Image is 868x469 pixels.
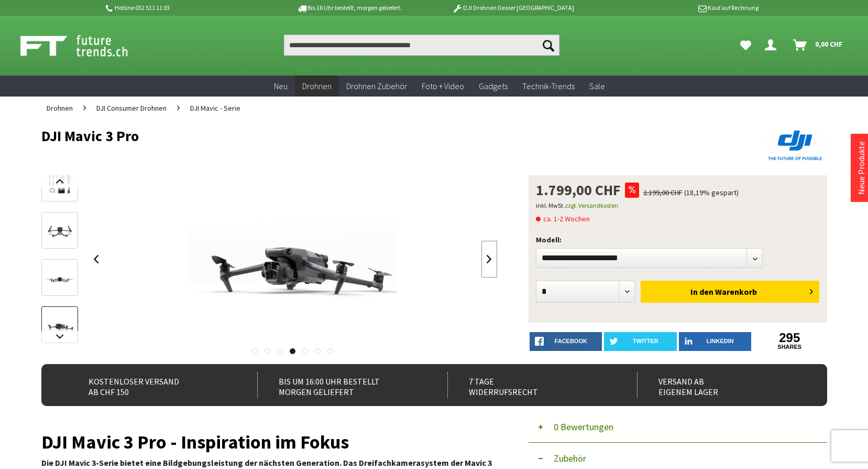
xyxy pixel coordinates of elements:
[268,2,431,14] p: Bis 16 Uhr bestellt, morgen geliefert.
[20,33,151,59] img: Shop Futuretrends - zur Startseite wechseln
[529,411,827,443] button: 0 Bewertungen
[679,332,752,351] a: LinkedIn
[753,344,826,350] a: shares
[302,81,332,91] span: Drohnen
[41,128,670,144] h1: DJI Mavic 3 Pro
[68,372,235,398] div: Kostenloser Versand ab CHF 150
[41,430,349,454] span: DJI Mavic 3 Pro - Inspiration im Fokus
[815,36,843,52] span: 0,00 CHF
[91,97,172,120] a: DJI Consumer Drohnen
[789,35,848,56] a: Warenkorb
[190,103,240,113] span: DJI Mavic - Serie
[633,338,658,344] span: twitter
[735,35,756,56] a: Meine Favoriten
[471,76,515,97] a: Gadgets
[295,76,339,97] a: Drohnen
[104,2,268,14] p: Hotline 032 511 11 03
[637,372,804,398] div: Versand ab eigenem Lager
[257,372,424,398] div: Bis um 16:00 Uhr bestellt Morgen geliefert
[284,35,559,56] input: Produkt, Marke, Kategorie, EAN, Artikelnummer…
[537,35,559,56] button: Suchen
[346,81,407,91] span: Drohnen Zubehör
[643,188,683,197] span: 2.199,00 CHF
[47,103,73,113] span: Drohnen
[185,97,246,120] a: DJI Mavic - Serie
[856,141,866,195] a: Neue Produkte
[96,103,167,113] span: DJI Consumer Drohnen
[684,188,739,197] span: (18,19% gespart)
[515,76,582,97] a: Technik-Trends
[479,81,508,91] span: Gadgets
[707,338,734,344] span: LinkedIn
[447,372,614,398] div: 7 Tage Widerrufsrecht
[414,76,471,97] a: Foto + Video
[41,97,78,120] a: Drohnen
[565,201,618,209] a: zzgl. Versandkosten
[274,81,288,91] span: Neu
[589,81,605,91] span: Sale
[604,332,677,351] a: twitter
[715,286,757,297] span: Warenkorb
[530,332,602,351] a: facebook
[267,76,295,97] a: Neu
[536,199,820,212] p: inkl. MwSt.
[582,76,612,97] a: Sale
[422,81,464,91] span: Foto + Video
[536,212,590,225] span: ca. 1-2 Wochen
[339,76,414,97] a: Drohnen Zubehör
[641,281,819,303] button: In den Warenkorb
[536,233,820,246] p: Modell:
[764,128,827,163] img: DJI
[555,338,587,344] span: facebook
[595,2,759,14] p: Kauf auf Rechnung
[536,183,621,197] span: 1.799,00 CHF
[431,2,595,14] p: DJI Drohnen Dealer [GEOGRAPHIC_DATA]
[690,286,713,297] span: In den
[761,35,785,56] a: Dein Konto
[522,81,575,91] span: Technik-Trends
[753,332,826,344] a: 295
